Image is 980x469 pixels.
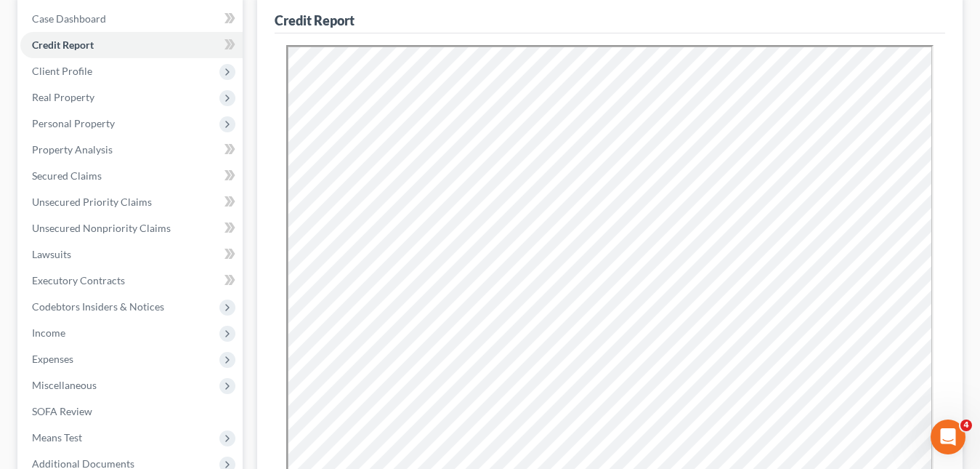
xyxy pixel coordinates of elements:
span: 4 [960,420,972,431]
span: Client Profile [32,65,92,77]
a: Credit Report [20,32,243,58]
a: Executory Contracts [20,268,243,294]
span: Real Property [32,91,94,103]
a: Case Dashboard [20,6,243,32]
span: Unsecured Nonpriority Claims [32,222,171,234]
span: Means Test [32,431,82,444]
iframe: Intercom live chat [931,420,965,454]
a: Unsecured Priority Claims [20,189,243,215]
a: SOFA Review [20,398,243,425]
span: Case Dashboard [32,12,106,25]
span: Lawsuits [32,248,71,260]
span: Miscellaneous [32,379,97,391]
span: SOFA Review [32,405,92,417]
a: Secured Claims [20,163,243,189]
span: Executory Contracts [32,274,125,286]
span: Property Analysis [32,143,113,156]
a: Property Analysis [20,137,243,163]
span: Expenses [32,353,73,365]
span: Unsecured Priority Claims [32,196,152,208]
a: Unsecured Nonpriority Claims [20,215,243,241]
div: Credit Report [275,12,355,29]
span: Credit Report [32,39,94,51]
span: Income [32,326,65,339]
span: Personal Property [32,117,115,129]
a: Lawsuits [20,241,243,268]
span: Secured Claims [32,169,102,182]
span: Codebtors Insiders & Notices [32,300,164,313]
